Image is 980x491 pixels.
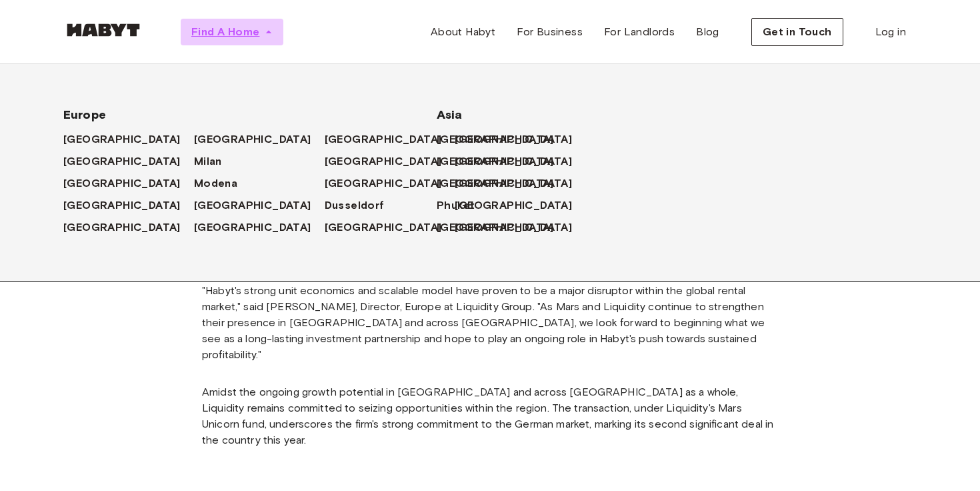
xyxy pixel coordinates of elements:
span: For Business [517,24,583,40]
span: For Landlords [604,24,675,40]
a: [GEOGRAPHIC_DATA] [63,153,194,169]
a: [GEOGRAPHIC_DATA] [194,219,325,235]
a: [GEOGRAPHIC_DATA] [437,153,567,169]
span: [GEOGRAPHIC_DATA] [437,175,554,191]
a: Dusseldorf [325,197,398,213]
span: [GEOGRAPHIC_DATA] [325,219,442,235]
a: [GEOGRAPHIC_DATA] [437,131,567,147]
span: Log in [875,24,906,40]
a: [GEOGRAPHIC_DATA] [437,219,567,235]
span: [GEOGRAPHIC_DATA] [437,219,554,235]
span: [GEOGRAPHIC_DATA] [63,175,181,191]
span: [GEOGRAPHIC_DATA] [63,219,181,235]
span: Dusseldorf [325,197,385,213]
a: [GEOGRAPHIC_DATA] [325,175,455,191]
span: [GEOGRAPHIC_DATA] [63,197,181,213]
a: About Habyt [420,19,506,45]
span: Find A Home [191,24,259,40]
span: [GEOGRAPHIC_DATA] [325,175,442,191]
a: [GEOGRAPHIC_DATA] [325,153,455,169]
a: [GEOGRAPHIC_DATA] [63,219,194,235]
a: Log in [865,19,917,45]
a: [GEOGRAPHIC_DATA] [194,131,325,147]
p: Amidst the ongoing growth potential in [GEOGRAPHIC_DATA] and across [GEOGRAPHIC_DATA] as a whole,... [202,384,778,448]
a: [GEOGRAPHIC_DATA] [63,175,194,191]
button: Get in Touch [751,18,843,46]
a: [GEOGRAPHIC_DATA] [63,131,194,147]
a: For Business [506,19,593,45]
span: Phuket [437,197,475,213]
span: [GEOGRAPHIC_DATA] [455,197,572,213]
a: [GEOGRAPHIC_DATA] [63,197,194,213]
a: Modena [194,175,251,191]
span: [GEOGRAPHIC_DATA] [325,131,442,147]
span: About Habyt [431,24,495,40]
button: Find A Home [181,19,283,45]
a: [GEOGRAPHIC_DATA] [194,197,325,213]
a: For Landlords [593,19,685,45]
span: Europe [63,107,394,123]
span: [GEOGRAPHIC_DATA] [437,153,554,169]
span: [GEOGRAPHIC_DATA] [194,131,311,147]
a: Blog [685,19,730,45]
a: [GEOGRAPHIC_DATA] [455,153,585,169]
span: [GEOGRAPHIC_DATA] [63,131,181,147]
a: [GEOGRAPHIC_DATA] [325,219,455,235]
img: Habyt [63,23,143,37]
a: Milan [194,153,235,169]
a: [GEOGRAPHIC_DATA] [455,197,585,213]
span: Asia [437,107,543,123]
a: [GEOGRAPHIC_DATA] [455,219,585,235]
span: Blog [696,24,719,40]
span: [GEOGRAPHIC_DATA] [63,153,181,169]
span: Milan [194,153,222,169]
span: Modena [194,175,237,191]
span: [GEOGRAPHIC_DATA] [325,153,442,169]
span: Get in Touch [763,24,832,40]
span: [GEOGRAPHIC_DATA] [194,219,311,235]
span: [GEOGRAPHIC_DATA] [437,131,554,147]
p: "Habyt's strong unit economics and scalable model have proven to be a major disruptor within the ... [202,283,778,363]
span: [GEOGRAPHIC_DATA] [194,197,311,213]
a: [GEOGRAPHIC_DATA] [437,175,567,191]
a: [GEOGRAPHIC_DATA] [455,175,585,191]
a: Phuket [437,197,488,213]
a: [GEOGRAPHIC_DATA] [325,131,455,147]
a: [GEOGRAPHIC_DATA] [455,131,585,147]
